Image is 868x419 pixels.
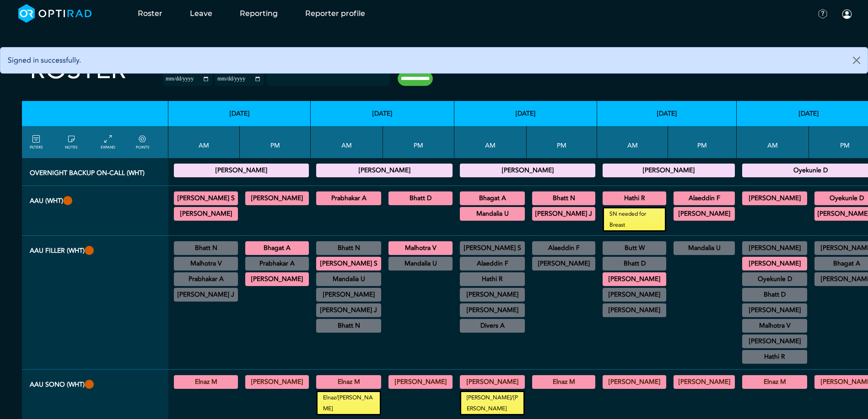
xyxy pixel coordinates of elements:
summary: [PERSON_NAME] [390,377,451,387]
summary: [PERSON_NAME] [604,305,665,316]
summary: Bhatt N [318,320,380,331]
th: [DATE] [454,101,597,126]
a: collapse/expand entries [101,134,115,150]
th: AAU FILLER (WHT) [22,236,168,370]
summary: [PERSON_NAME] [461,289,523,300]
div: CT Trauma & Urgent/MRI Trauma & Urgent 08:30 - 13:30 [742,257,807,270]
div: General US 13:30 - 18:30 [245,375,309,389]
small: SN needed for Breast [604,208,665,230]
div: CT Trauma & Urgent/MRI Trauma & Urgent 13:30 - 18:30 [388,241,453,255]
summary: [PERSON_NAME] [675,377,733,387]
div: CT Interventional MSK 11:00 - 12:00 [316,319,381,333]
summary: [PERSON_NAME] [534,258,594,269]
div: US General Paediatric 09:30 - 13:00 [460,272,525,286]
div: General US 08:30 - 13:00 [174,375,238,389]
div: Off Site 08:30 - 13:30 [603,288,666,302]
div: General CT/General MRI/General XR/General NM 11:00 - 14:30 [460,319,525,333]
th: AM [454,126,527,158]
div: General US 08:30 - 13:00 [742,375,807,389]
summary: [PERSON_NAME] [247,193,307,204]
div: General US 13:30 - 18:30 [532,375,595,389]
summary: Oyekunle D [744,274,806,285]
summary: [PERSON_NAME] J [534,208,594,219]
th: AM [311,126,383,158]
div: General CT/General MRI/General XR 08:00 - 09:30 [174,241,238,255]
div: CT Trauma & Urgent/MRI Trauma & Urgent 08:30 - 13:30 [316,257,381,270]
div: CT Trauma & Urgent/MRI Trauma & Urgent 13:30 - 18:30 [674,241,735,255]
summary: [PERSON_NAME] J [318,305,380,316]
div: CT Trauma & Urgent/MRI Trauma & Urgent 08:30 - 13:30 [742,191,807,205]
div: CT Trauma & Urgent/MRI Trauma & Urgent 08:30 - 13:30 [174,191,238,205]
div: CT Trauma & Urgent/MRI Trauma & Urgent 13:30 - 18:30 [388,191,453,205]
div: MRI Urology 08:30 - 12:30 [174,272,238,286]
summary: Bhagat A [247,243,307,254]
summary: Mandalia U [390,258,451,269]
summary: Malhotra V [744,320,806,331]
div: CT Gastrointestinal/MRI Gastrointestinal 09:00 - 12:30 [603,303,666,317]
summary: Mandalia U [461,208,523,219]
summary: [PERSON_NAME] [744,305,806,316]
div: CT Trauma & Urgent/MRI Trauma & Urgent 08:30 - 13:30 [460,191,525,205]
th: PM [668,126,737,158]
a: FILTERS [30,134,43,150]
div: General US 08:30 - 13:00 [316,375,381,389]
summary: Bhatt D [390,193,451,204]
summary: [PERSON_NAME] [604,274,665,285]
summary: Elnaz M [318,377,380,387]
div: CT Trauma & Urgent/MRI Trauma & Urgent 13:30 - 18:30 [532,207,595,221]
th: [DATE] [168,101,311,126]
div: US Diagnostic MSK/US Interventional MSK 09:00 - 12:30 [742,288,807,302]
div: US Diagnostic MSK/US Interventional MSK/US General Adult 09:00 - 12:00 [316,272,381,286]
th: PM [240,126,311,158]
div: General US 13:00 - 16:30 [532,241,595,255]
summary: [PERSON_NAME] [744,336,806,347]
div: Overnight backup on-call 18:30 - 08:30 [174,164,309,177]
div: US Interventional MSK 08:30 - 11:00 [316,241,381,255]
div: Overnight backup on-call 18:30 - 08:30 [460,164,595,177]
div: CT Trauma & Urgent/MRI Trauma & Urgent 13:30 - 18:30 [532,191,595,205]
summary: Bhatt N [318,243,380,254]
div: General US 13:30 - 18:30 [388,375,453,389]
div: General CT 11:00 - 12:00 [742,350,807,364]
summary: Alaeddin F [675,193,733,204]
th: PM [383,126,454,158]
div: US Head & Neck/US Interventional H&N 09:15 - 12:15 [316,288,381,302]
div: General CT/General MRI/General XR 10:00 - 13:30 [460,288,525,302]
div: FLU General Paediatric 14:00 - 15:00 [388,257,453,270]
summary: [PERSON_NAME] [461,377,523,387]
summary: Elnaz M [175,377,237,387]
summary: [PERSON_NAME] J [175,289,237,300]
div: General CT/General MRI/General XR 09:30 - 11:30 [316,303,381,317]
div: General CT/General MRI/General XR 11:30 - 13:30 [174,288,238,302]
div: No specified Site 08:00 - 09:00 [742,241,807,255]
div: CT Trauma & Urgent/MRI Trauma & Urgent 08:30 - 13:30 [316,191,381,205]
div: Overnight backup on-call 18:30 - 08:30 [603,164,735,177]
div: General CT/General MRI/General XR 13:30 - 18:30 [532,257,595,270]
summary: [PERSON_NAME] [744,193,806,204]
th: AM [597,126,668,158]
th: [DATE] [311,101,454,126]
div: CT Trauma & Urgent/MRI Trauma & Urgent 13:30 - 18:30 [245,191,309,205]
div: CT Trauma & Urgent/MRI Trauma & Urgent 08:30 - 13:30 [603,191,666,205]
div: General US/US Diagnostic MSK/US Gynaecology/US Interventional H&N/US Interventional MSK/US Interv... [174,257,238,270]
summary: Alaeddin F [461,258,523,269]
summary: [PERSON_NAME] [675,208,733,219]
input: null [267,74,313,82]
summary: [PERSON_NAME] [247,377,307,387]
summary: Prabhakar A [175,274,237,285]
summary: [PERSON_NAME] [461,305,523,316]
small: [PERSON_NAME]/[PERSON_NAME] [461,392,523,414]
div: General US 08:30 - 13:00 [460,375,525,389]
div: General US 08:30 - 13:00 [603,375,666,389]
div: Breast 08:00 - 11:00 [460,241,525,255]
summary: Hathi R [461,274,523,285]
div: General CT/General MRI/General XR 10:00 - 12:30 [460,303,525,317]
button: Close [846,48,868,73]
summary: [PERSON_NAME] [744,258,806,269]
summary: [PERSON_NAME] [318,165,451,176]
summary: Elnaz M [534,377,594,387]
summary: Prabhakar A [318,193,380,204]
summary: [PERSON_NAME] S [318,258,380,269]
summary: [PERSON_NAME] [744,243,806,254]
th: [DATE] [597,101,737,126]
